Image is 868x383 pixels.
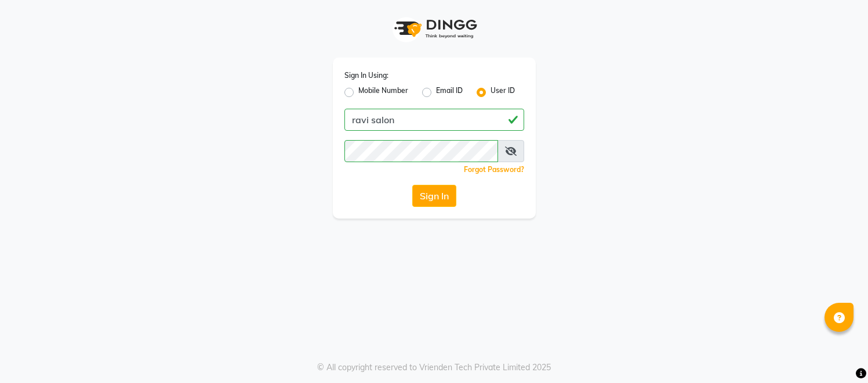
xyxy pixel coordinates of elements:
label: Sign In Using: [344,70,388,81]
label: Mobile Number [358,85,408,99]
label: User ID [491,85,515,99]
input: Username [344,140,498,162]
iframe: chat widget [819,337,856,371]
img: logo1.svg [388,12,481,46]
label: Email ID [436,85,463,99]
input: Username [344,109,524,131]
button: Sign In [412,185,456,207]
a: Forgot Password? [464,165,524,174]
